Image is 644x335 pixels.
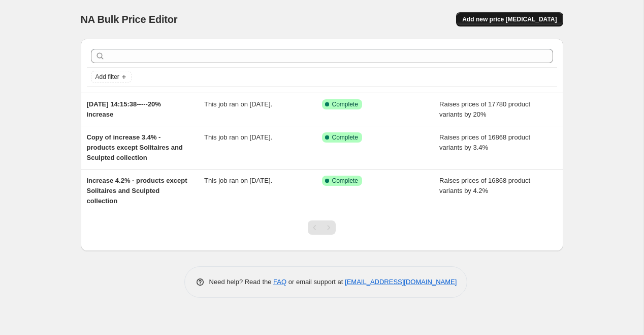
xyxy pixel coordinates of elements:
[439,133,530,151] span: Raises prices of 16868 product variants by 3.4%
[209,278,274,286] span: Need help? Read the
[91,71,132,83] button: Add filter
[332,177,358,185] span: Complete
[204,177,272,184] span: This job ran on [DATE].
[204,133,272,141] span: This job ran on [DATE].
[87,177,187,205] span: increase 4.2% - products except Solitaires and Sculpted collection
[456,12,563,26] button: Add new price [MEDICAL_DATA]
[87,100,161,118] span: [DATE] 14:15:38-----20% increase
[204,100,272,108] span: This job ran on [DATE].
[87,133,183,161] span: Copy of increase 3.4% - products except Solitaires and Sculpted collection
[273,278,286,286] a: FAQ
[81,14,178,25] span: NA Bulk Price Editor
[439,177,530,194] span: Raises prices of 16868 product variants by 4.2%
[439,100,530,118] span: Raises prices of 17780 product variants by 20%
[95,73,119,81] span: Add filter
[345,278,457,286] a: [EMAIL_ADDRESS][DOMAIN_NAME]
[332,100,358,108] span: Complete
[308,220,336,235] nav: Pagination
[286,278,345,286] span: or email support at
[462,15,557,23] span: Add new price [MEDICAL_DATA]
[332,133,358,142] span: Complete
